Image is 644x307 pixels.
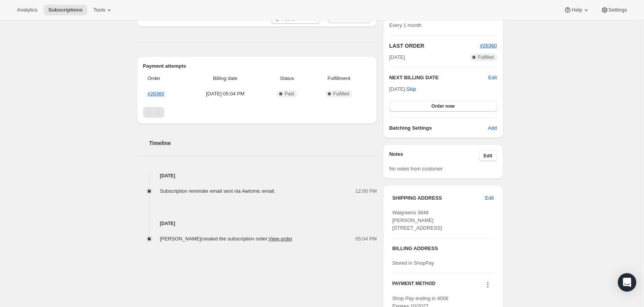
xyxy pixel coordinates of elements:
h2: NEXT BILLING DATE [389,74,488,82]
span: Fulfillment [312,75,366,82]
button: Add [483,122,501,134]
span: Stored in ShopPay [392,260,434,266]
span: [DATE] · [389,86,416,92]
span: Help [572,7,582,13]
span: [DATE] · 05:04 PM [188,90,262,98]
span: Order now [432,103,455,109]
span: Skip [406,85,416,93]
span: Subscriptions [48,7,83,13]
th: Order [143,70,186,87]
span: No notes from customer [389,166,443,172]
h2: Timeline [149,139,377,147]
span: Fulfilled [333,91,349,97]
span: Every 1 month [389,22,421,28]
span: Walgreens 3848 [PERSON_NAME] [STREET_ADDRESS] [392,210,442,231]
button: Edit [479,150,497,161]
h3: BILLING ADDRESS [392,245,494,252]
span: [DATE] [389,53,405,61]
span: 12:00 PM [356,187,377,195]
span: Billing date [188,75,262,82]
h3: Notes [389,150,479,161]
h2: LAST ORDER [389,42,480,50]
a: #26360 [148,91,164,97]
button: Skip [402,83,421,95]
a: #26360 [480,43,497,48]
span: Subscription reminder email sent via Awtomic email. [160,188,276,194]
button: Help [559,5,594,15]
button: Edit [480,192,498,204]
nav: Pagination [143,107,371,118]
span: Analytics [17,7,37,13]
span: Add [488,124,497,132]
span: Edit [484,153,492,159]
span: 05:04 PM [356,235,377,243]
button: Settings [596,5,632,15]
span: Tools [93,7,105,13]
span: Edit [485,194,494,202]
h4: [DATE] [137,172,377,180]
button: Tools [89,5,118,15]
div: Open Intercom Messenger [618,273,636,292]
h2: Payment attempts [143,62,371,70]
span: Settings [609,7,627,13]
span: Status [267,75,307,82]
h6: Batching Settings [389,124,488,132]
h4: [DATE] [137,220,377,227]
h3: SHIPPING ADDRESS [392,194,485,202]
a: View order [268,236,292,242]
h3: PAYMENT METHOD [392,280,435,291]
span: [PERSON_NAME] created the subscription order. [160,236,293,242]
button: Subscriptions [44,5,87,15]
button: #26360 [480,42,497,50]
span: Paid [285,91,294,97]
button: Edit [488,74,497,82]
button: Analytics [12,5,42,15]
span: Fulfilled [478,54,494,60]
button: Order now [389,101,497,112]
